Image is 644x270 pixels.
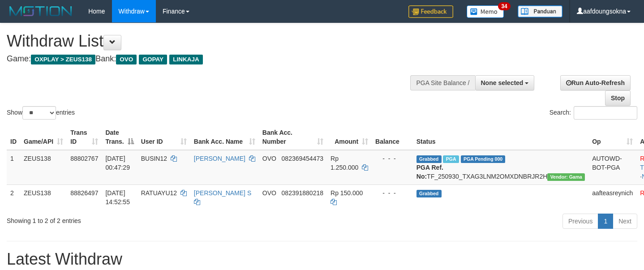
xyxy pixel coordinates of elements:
td: 2 [7,184,20,210]
div: - - - [375,154,409,163]
a: 1 [598,214,613,229]
img: panduan.png [518,5,562,17]
span: Rp 1.250.000 [331,155,358,171]
td: TF_250930_TXAG3LNM2OMXDNBRJR2H [413,150,588,185]
span: 88826497 [70,189,98,197]
th: Date Trans.: activate to sort column descending [102,124,137,150]
span: PGA Pending [461,155,506,163]
button: None selected [475,75,535,90]
label: Search: [550,106,637,120]
span: Marked by aafsreyleap [443,155,459,163]
span: OVO [262,189,276,197]
span: RATUAYU12 [141,189,177,197]
span: Copy 082369454473 to clipboard [282,155,323,162]
span: 34 [498,2,510,10]
th: ID [7,124,20,150]
img: Feedback.jpg [408,5,453,18]
span: OVO [262,155,276,162]
div: - - - [375,189,409,197]
input: Search: [574,106,637,120]
td: aafteasreynich [588,184,636,210]
span: Grabbed [416,190,442,197]
span: [DATE] 00:47:29 [105,155,130,171]
td: 1 [7,150,20,185]
div: Showing 1 to 2 of 2 entries [7,213,262,225]
th: Amount: activate to sort column ascending [327,124,372,150]
a: [PERSON_NAME] S [194,189,251,197]
th: User ID: activate to sort column ascending [137,124,190,150]
h1: Withdraw List [7,32,421,50]
a: Run Auto-Refresh [560,75,631,90]
td: AUTOWD-BOT-PGA [588,150,636,185]
span: Copy 082391880218 to clipboard [282,189,323,197]
span: Vendor URL: https://trx31.1velocity.biz [547,173,585,181]
a: Previous [562,214,598,229]
img: Button%20Memo.svg [467,5,504,18]
span: OXPLAY > ZEUS138 [31,55,95,64]
span: GOPAY [139,55,167,64]
span: LINKAJA [169,55,203,64]
th: Game/API: activate to sort column ascending [20,124,67,150]
span: None selected [481,79,524,86]
td: ZEUS138 [20,150,67,185]
label: Show entries [7,106,75,120]
a: Stop [605,90,631,106]
a: [PERSON_NAME] [194,155,245,162]
select: Showentries [22,106,56,120]
img: MOTION_logo.png [7,4,75,18]
th: Trans ID: activate to sort column ascending [67,124,102,150]
h1: Latest Withdraw [7,250,637,268]
span: Rp 150.000 [331,189,363,197]
th: Status [413,124,588,150]
span: 88802767 [70,155,98,162]
span: BUSIN12 [141,155,167,162]
th: Bank Acc. Number: activate to sort column ascending [259,124,327,150]
span: Grabbed [416,155,442,163]
td: ZEUS138 [20,184,67,210]
h4: Game: Bank: [7,55,421,64]
a: Next [613,214,637,229]
span: [DATE] 14:52:55 [105,189,130,206]
b: PGA Ref. No: [416,164,443,180]
th: Bank Acc. Name: activate to sort column ascending [190,124,259,150]
th: Op: activate to sort column ascending [588,124,636,150]
span: OVO [116,55,137,64]
div: PGA Site Balance / [410,75,475,90]
th: Balance [372,124,413,150]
